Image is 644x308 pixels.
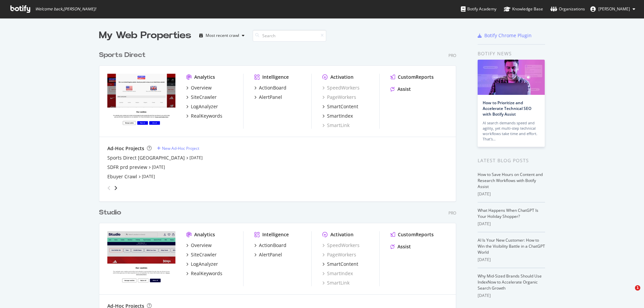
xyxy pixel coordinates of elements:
a: PageWorkers [322,251,356,258]
div: SiteCrawler [191,94,217,101]
div: Activation [330,74,354,80]
div: SmartContent [327,261,358,267]
div: Sports Direct [99,50,146,60]
div: SpeedWorkers [322,84,360,91]
div: Organizations [550,6,585,12]
a: Studio [99,208,124,218]
div: Analytics [194,74,215,80]
a: Sports Direct [GEOGRAPHIC_DATA] [107,155,185,161]
a: Assist [390,86,411,93]
div: AlertPanel [259,94,282,101]
iframe: Intercom live chat [621,285,637,301]
div: Botify Academy [461,6,496,12]
a: Overview [186,242,212,249]
a: RealKeywords [186,270,222,277]
div: My Web Properties [99,29,191,42]
a: SmartIndex [322,113,353,119]
button: [PERSON_NAME] [585,4,641,14]
div: Assist [397,243,411,250]
div: Pro [448,210,456,216]
div: SmartContent [327,103,358,110]
div: SmartIndex [327,113,353,119]
a: SmartIndex [322,270,353,277]
div: [DATE] [478,221,545,227]
a: PageWorkers [322,94,356,101]
a: How to Save Hours on Content and Research Workflows with Botify Assist [478,172,543,189]
div: Intelligence [262,231,289,238]
a: How to Prioritize and Accelerate Technical SEO with Botify Assist [483,100,531,117]
a: SmartLink [322,122,350,129]
div: [DATE] [478,257,545,263]
img: How to Prioritize and Accelerate Technical SEO with Botify Assist [478,60,545,95]
div: Overview [191,242,212,249]
a: AlertPanel [254,94,282,101]
div: Intelligence [262,74,289,80]
a: [DATE] [190,155,203,161]
a: ActionBoard [254,84,286,91]
span: Welcome back, [PERSON_NAME] ! [35,6,96,12]
a: New Ad-Hoc Project [157,145,199,151]
a: SiteCrawler [186,251,217,258]
a: Botify Chrome Plugin [478,32,532,39]
div: SiteCrawler [191,251,217,258]
div: [DATE] [478,191,545,197]
div: ActionBoard [259,242,286,249]
div: angle-right [113,185,118,191]
div: [DATE] [478,293,545,299]
div: Pro [448,53,456,58]
a: AlertPanel [254,251,282,258]
div: Analytics [194,231,215,238]
a: Assist [390,243,411,250]
a: SmartContent [322,261,358,267]
div: Botify news [478,50,545,57]
div: Latest Blog Posts [478,157,545,164]
span: 1 [635,285,640,291]
a: SmartContent [322,103,358,110]
img: sportsdirect.com [107,74,175,128]
a: CustomReports [390,231,434,238]
a: AI Is Your New Customer: How to Win the Visibility Battle in a ChatGPT World [478,237,545,255]
a: Ebuyer Crawl [107,173,137,180]
div: Activation [330,231,354,238]
a: LogAnalyzer [186,103,218,110]
button: Most recent crawl [197,30,247,41]
a: [DATE] [152,164,165,170]
a: [DATE] [142,174,155,179]
a: Sports Direct [99,50,148,60]
a: SDFR prd preview [107,164,147,171]
a: RealKeywords [186,113,222,119]
span: Alex Keene [598,6,630,12]
div: AI search demands speed and agility, yet multi-step technical workflows take time and effort. Tha... [483,120,540,142]
a: Overview [186,84,212,91]
input: Search [253,30,326,42]
div: New Ad-Hoc Project [162,145,199,151]
a: LogAnalyzer [186,261,218,267]
a: SiteCrawler [186,94,217,101]
div: AlertPanel [259,251,282,258]
div: Knowledge Base [504,6,543,12]
div: Overview [191,84,212,91]
div: LogAnalyzer [191,261,218,267]
a: CustomReports [390,74,434,80]
div: LogAnalyzer [191,103,218,110]
div: RealKeywords [191,113,222,119]
div: Assist [397,86,411,93]
div: Most recent crawl [206,34,239,38]
div: RealKeywords [191,270,222,277]
div: Botify Chrome Plugin [484,32,532,39]
a: Why Mid-Sized Brands Should Use IndexNow to Accelerate Organic Search Growth [478,273,542,291]
a: SpeedWorkers [322,242,360,249]
a: SmartLink [322,280,350,286]
a: ActionBoard [254,242,286,249]
div: Ad-Hoc Projects [107,145,144,152]
div: CustomReports [398,231,434,238]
